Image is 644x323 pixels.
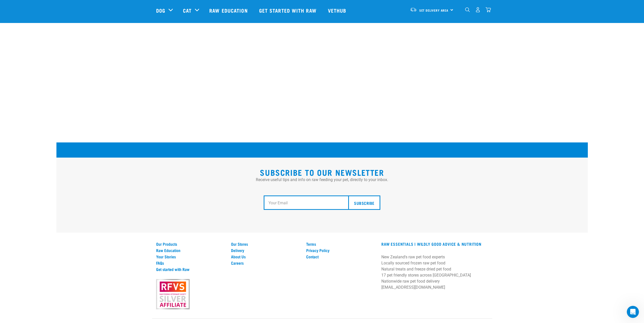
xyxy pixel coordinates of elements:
[156,242,225,246] a: Our Products
[264,195,352,210] input: Your Email
[410,7,417,12] img: van-moving.png
[156,261,225,265] a: FAQs
[231,242,300,246] a: Our Stores
[381,254,488,290] p: New Zealand's raw pet food experts Locally sourced frozen raw pet food Natural treats and freeze ...
[154,278,192,310] img: rfvs.png
[306,242,375,246] a: Terms
[254,0,323,20] a: Get started with Raw
[486,7,491,12] img: home-icon@2x.png
[323,0,353,20] a: Vethub
[156,168,488,177] h2: Subscribe to our Newsletter
[156,267,225,271] a: Get started with Raw
[231,254,300,259] a: About Us
[348,195,380,210] input: Subscribe
[419,9,449,11] span: Set Delivery Area
[231,248,300,253] a: Delivery
[156,7,165,14] a: Dog
[204,0,254,20] a: Raw Education
[465,7,470,12] img: home-icon-1@2x.png
[306,248,375,253] a: Privacy Policy
[475,7,481,12] img: user.png
[627,306,639,318] iframe: Intercom live chat
[156,254,225,259] a: Your Stories
[231,261,300,265] a: Careers
[306,254,375,259] a: Contact
[183,7,192,14] a: Cat
[156,248,225,253] a: Raw Education
[156,177,488,183] p: Receive useful tips and info on raw feeding your pet, directly to your inbox.
[381,242,488,246] h3: RAW ESSENTIALS | Wildly Good Advice & Nutrition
